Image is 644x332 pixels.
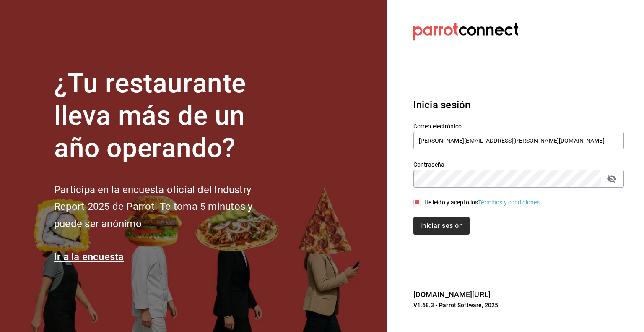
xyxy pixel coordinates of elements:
[54,68,280,164] h1: ¿Tu restaurante lleva más de un año operando?
[413,290,491,299] a: [DOMAIN_NAME][URL]
[413,162,624,167] label: Contraseña
[605,172,619,186] button: passwordField
[413,217,470,235] button: Iniciar sesión
[413,97,624,112] h3: Inicia sesión
[413,301,624,309] p: V1.68.3 - Parrot Software, 2025.
[413,132,624,149] input: Ingresa tu correo electrónico
[424,198,542,207] div: He leído y acepto los
[478,199,541,206] a: Términos y condiciones.
[413,123,624,129] label: Correo electrónico
[54,251,124,263] a: Ir a la encuesta
[54,181,280,233] h2: Participa en la encuesta oficial del Industry Report 2025 de Parrot. Te toma 5 minutos y puede se...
